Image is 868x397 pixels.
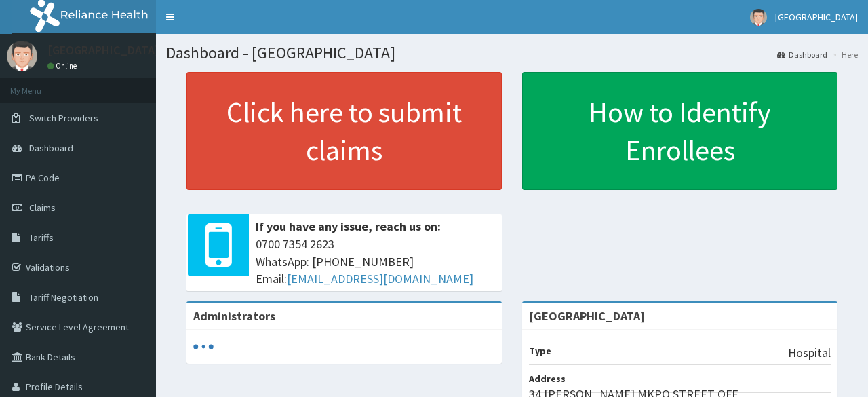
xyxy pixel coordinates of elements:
span: 0700 7354 2623 WhatsApp: [PHONE_NUMBER] Email: [256,235,495,288]
span: Tariff Negotiation [29,291,98,303]
svg: audio-loading [193,337,214,357]
b: If you have any issue, reach us on: [256,219,441,234]
p: Hospital [788,344,831,362]
img: User Image [750,9,767,26]
h1: Dashboard - [GEOGRAPHIC_DATA] [166,44,858,62]
a: Online [47,61,80,71]
a: How to Identify Enrollees [522,72,837,190]
li: Here [829,49,858,60]
a: Dashboard [777,49,827,60]
a: Click here to submit claims [186,72,502,190]
span: [GEOGRAPHIC_DATA] [775,11,858,23]
b: Type [529,345,551,357]
span: Dashboard [29,142,73,154]
span: Claims [29,202,56,214]
b: Address [529,373,566,385]
span: Switch Providers [29,112,98,124]
img: User Image [7,41,37,71]
strong: [GEOGRAPHIC_DATA] [529,308,645,324]
b: Administrators [193,308,275,324]
a: [EMAIL_ADDRESS][DOMAIN_NAME] [287,271,473,286]
p: [GEOGRAPHIC_DATA] [47,44,159,56]
span: Tariffs [29,231,54,244]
